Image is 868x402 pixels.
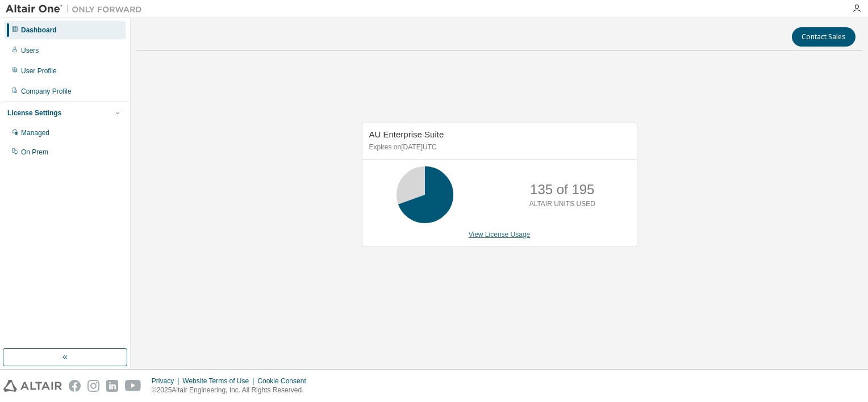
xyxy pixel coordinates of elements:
img: instagram.svg [87,380,99,392]
button: Contact Sales [792,27,856,47]
p: © 2025 Altair Engineering, Inc. All Rights Reserved. [152,386,313,395]
div: Cookie Consent [257,376,312,386]
img: youtube.svg [125,380,141,392]
div: Website Terms of Use [182,376,257,386]
div: License Settings [7,108,61,118]
p: Expires on [DATE] UTC [369,143,627,152]
p: 135 of 195 [530,180,594,199]
span: AU Enterprise Suite [369,129,444,139]
img: linkedin.svg [106,380,118,392]
div: Users [21,46,39,55]
div: On Prem [21,148,48,157]
div: User Profile [21,66,57,76]
p: ALTAIR UNITS USED [529,199,595,209]
div: Company Profile [21,87,72,96]
div: Dashboard [21,26,57,35]
img: altair_logo.svg [3,380,62,392]
img: facebook.svg [69,380,81,392]
img: Altair One [6,3,148,15]
div: Managed [21,128,49,137]
div: Privacy [152,376,182,386]
a: View License Usage [469,231,531,238]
